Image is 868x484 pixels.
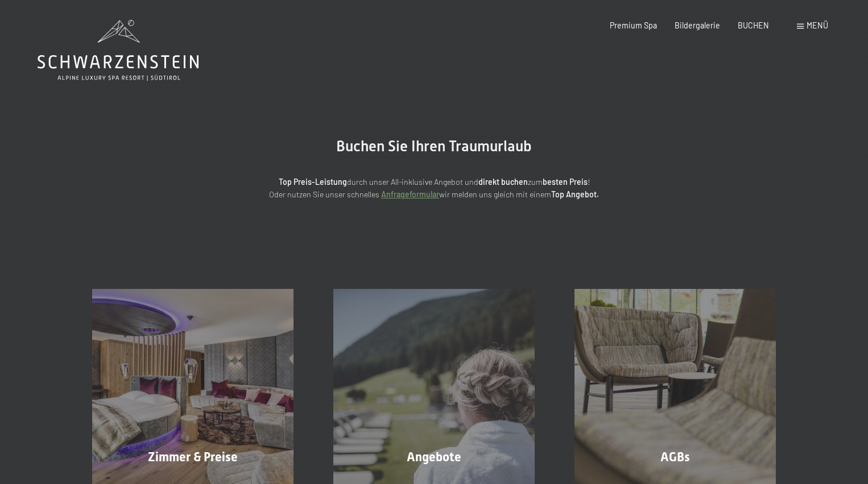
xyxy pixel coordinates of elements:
strong: besten Preis [543,177,588,187]
span: Menü [807,20,828,30]
p: durch unser All-inklusive Angebot und zum ! Oder nutzen Sie unser schnelles wir melden uns gleich... [184,176,684,201]
a: Premium Spa [610,20,657,30]
strong: Top Preis-Leistung [279,177,347,187]
span: Angebote [407,450,461,464]
strong: Top Angebot. [551,189,599,199]
a: Anfrageformular [381,189,439,199]
span: Buchen Sie Ihren Traumurlaub [336,138,532,155]
span: AGBs [660,450,690,464]
a: BUCHEN [738,20,769,30]
strong: direkt buchen [478,177,528,187]
a: Bildergalerie [675,20,720,30]
span: Zimmer & Preise [148,450,238,464]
